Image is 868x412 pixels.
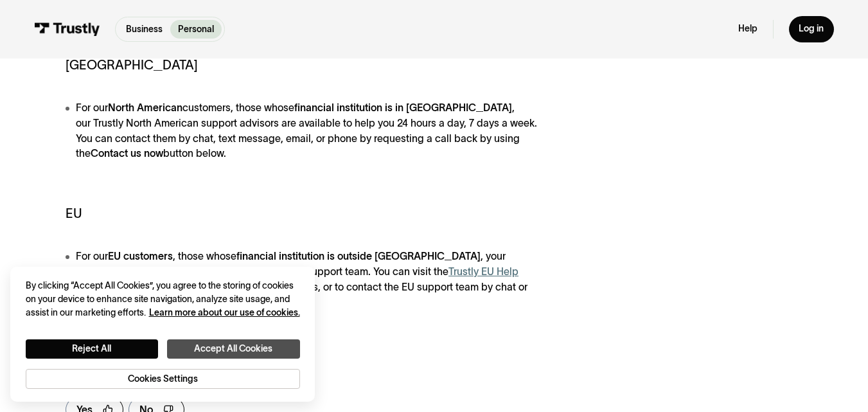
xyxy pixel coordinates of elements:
div: Privacy [26,279,300,389]
strong: EU customers [108,251,173,262]
a: Log in [789,16,835,43]
button: Cookies Settings [26,369,300,390]
a: Business [118,20,170,39]
h5: [GEOGRAPHIC_DATA] [66,56,540,75]
strong: financial institution is outside [GEOGRAPHIC_DATA] [236,251,481,262]
h5: EU [66,204,540,224]
button: Reject All [26,339,159,359]
li: For our , those whose , your support questions are managed by our Trustly EU support team. You ca... [66,249,540,310]
strong: financial institution is in [GEOGRAPHIC_DATA] [294,102,512,113]
div: Cookie banner [10,267,315,402]
a: More information about your privacy, opens in a new tab [149,307,300,318]
li: For our customers, those whose , our Trustly North American support advisors are available to hel... [66,100,540,161]
img: Trustly Logo [34,22,100,37]
div: By clicking “Accept All Cookies”, you agree to the storing of cookies on your device to enhance s... [26,279,300,319]
a: Personal [170,20,222,39]
p: Personal [178,22,214,36]
p: Business [126,22,163,36]
button: Accept All Cookies [167,339,300,359]
strong: North American [108,102,182,113]
div: Log in [799,23,824,35]
strong: Contact us now [91,148,163,159]
a: Help [738,23,757,35]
